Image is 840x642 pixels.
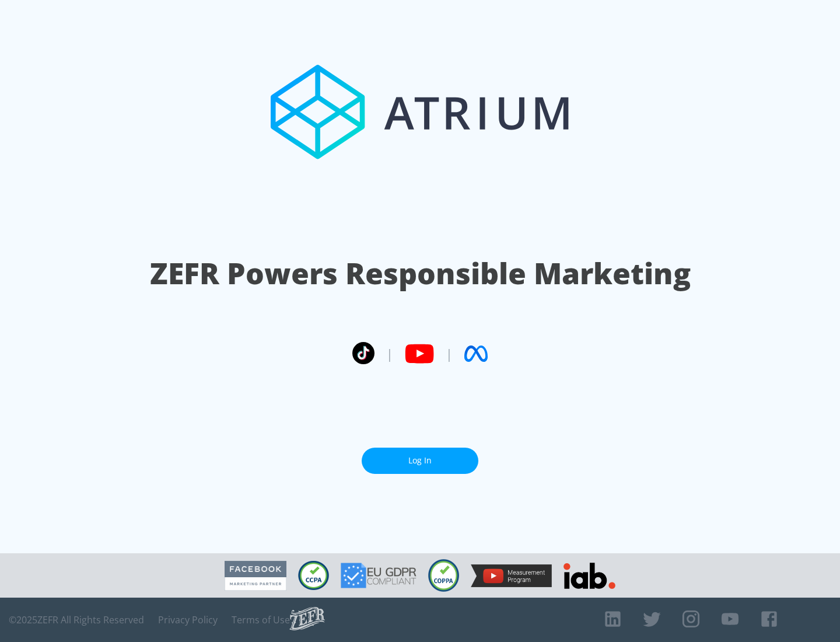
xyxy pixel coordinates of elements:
span: | [386,345,393,362]
a: Privacy Policy [158,614,218,626]
img: YouTube Measurement Program [471,564,552,587]
a: Log In [362,448,478,474]
a: Terms of Use [232,614,290,626]
span: © 2025 ZEFR All Rights Reserved [9,614,144,626]
h1: ZEFR Powers Responsible Marketing [150,253,691,294]
img: COPPA Compliant [428,559,459,592]
img: CCPA Compliant [298,561,329,590]
img: Facebook Marketing Partner [225,561,286,591]
img: IAB [563,563,615,589]
span: | [446,345,453,362]
img: GDPR Compliant [341,563,416,588]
